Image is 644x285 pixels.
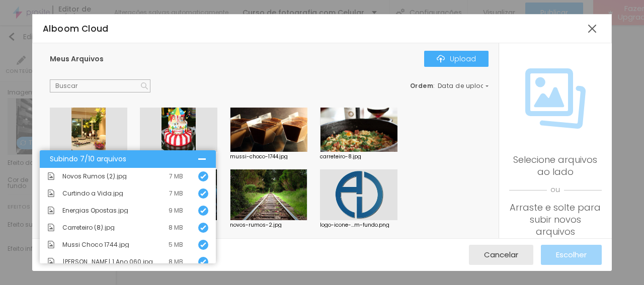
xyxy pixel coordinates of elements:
div: 8 MB [169,225,183,231]
span: Ordem [410,81,434,90]
div: logo-icone-...m-fundo.png [320,223,397,228]
div: carreteiro-8.jpg [320,154,397,159]
img: Icone [525,68,586,129]
span: [PERSON_NAME] 1 Ano 060.jpg [62,259,153,265]
span: Novos Rumos (2).jpg [62,173,127,179]
button: Cancelar [469,245,533,265]
span: Mussi Choco 1744.jpg [62,242,129,248]
span: Cancelar [484,250,518,259]
button: IconeUpload [424,51,489,67]
span: Data de upload [438,83,490,89]
div: novos-rumos-2.jpg [230,223,307,228]
span: ou [509,178,602,202]
div: 9 MB [169,208,183,214]
img: Icone [200,225,206,231]
div: 5 MB [169,242,183,248]
span: Meus Arquivos [50,54,104,64]
span: Curtindo a Vida.jpg [62,191,123,197]
img: Icone [200,191,206,197]
img: Icone [437,55,445,63]
span: Energias Opostas.jpg [62,208,128,214]
button: Escolher [541,245,602,265]
img: Icone [141,82,148,89]
img: Icone [47,258,55,265]
img: Icone [47,224,55,231]
span: Alboom Cloud [43,23,109,35]
span: Escolher [556,250,587,259]
input: Buscar [50,79,150,92]
img: Icone [200,208,206,214]
img: Icone [200,259,206,265]
div: Upload [437,55,476,63]
div: mussi-choco-1744.jpg [230,154,307,159]
img: Icone [47,207,55,214]
div: 7 MB [169,191,183,197]
div: Subindo 7/10 arquivos [50,155,198,163]
div: 8 MB [169,259,183,265]
div: Selecione arquivos ao lado Arraste e solte para subir novos arquivos [509,154,602,238]
div: 7 MB [169,173,183,179]
img: Icone [47,241,55,248]
img: Icone [200,173,206,179]
span: Carreteiro (8).jpg [62,225,115,231]
img: Icone [47,172,55,180]
img: Icone [200,242,206,248]
img: Icone [47,189,55,197]
div: : [410,83,489,89]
